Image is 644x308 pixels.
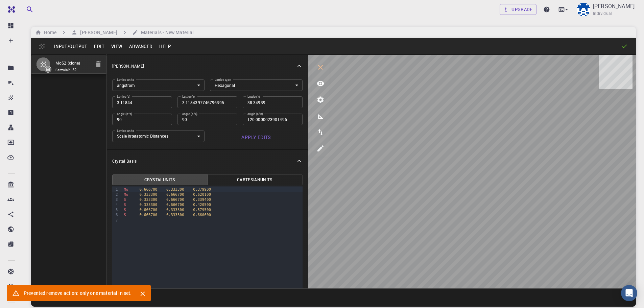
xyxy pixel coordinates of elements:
[112,197,119,202] div: 3
[112,218,119,223] div: 7
[210,131,303,144] button: Apply Edits
[166,187,184,192] span: 0.333300
[112,131,205,142] div: Scale Interatomic Distances
[140,197,158,202] span: 0.333300
[112,158,137,164] p: Crystal Basis
[34,29,195,36] nav: breadcrumb
[193,203,211,207] span: 0.420500
[91,41,108,52] button: Edit
[124,197,126,202] span: S
[140,192,158,197] span: 0.333300
[166,192,184,197] span: 0.666700
[112,212,119,217] div: 6
[500,4,536,15] a: Upgrade
[577,3,590,16] img: Suman Nandi
[117,128,134,133] label: Lattice units
[77,29,117,36] h6: [PERSON_NAME]
[193,192,211,197] span: 0.620100
[166,213,184,217] span: 0.333300
[5,6,15,13] img: logo
[193,197,211,202] span: 0.339400
[112,63,144,69] p: [PERSON_NAME]
[124,213,126,217] span: S
[126,41,156,52] button: Advanced
[14,5,38,11] span: Support
[140,208,158,212] span: 0.666700
[55,67,90,73] span: Formula:
[247,94,260,99] label: Lattice 'c'
[51,41,91,52] button: Input/Output
[117,112,132,116] label: angle (b^c)
[112,202,119,207] div: 4
[112,187,119,192] div: 1
[107,55,308,77] div: [PERSON_NAME]
[107,150,308,172] div: Crystal Basis
[182,112,197,116] label: angle (a^c)
[182,94,195,99] label: Lattice 'b'
[207,174,303,185] button: CartesianUnits
[124,187,128,192] span: Mo
[210,79,303,91] div: Hexagonal
[593,2,635,10] p: [PERSON_NAME]
[193,187,211,192] span: 0.379900
[124,192,128,197] span: Mo
[166,203,184,207] span: 0.666700
[593,10,612,17] span: Individual
[137,288,148,299] button: Close
[138,29,194,36] h6: Materials - New Material
[112,174,208,185] button: CrystalUnits
[108,41,126,52] button: View
[24,287,132,299] div: Prevented remove action: only one material in set.
[124,203,126,207] span: S
[112,207,119,212] div: 5
[247,112,263,116] label: angle (a^b)
[140,213,158,217] span: 0.666700
[140,187,158,192] span: 0.666700
[193,208,211,212] span: 0.579500
[41,29,56,36] h6: Home
[193,213,211,217] span: 0.660600
[621,285,637,301] div: Open Intercom Messenger
[166,197,184,202] span: 0.666700
[124,208,126,212] span: S
[117,94,130,99] label: Lattice 'a'
[117,77,134,82] label: Lattice units
[112,79,205,91] div: angstrom
[156,41,174,52] button: Help
[215,77,231,82] label: Lattice type
[112,192,119,197] div: 2
[140,203,158,207] span: 0.333300
[69,68,77,72] code: MoS2
[166,208,184,212] span: 0.333300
